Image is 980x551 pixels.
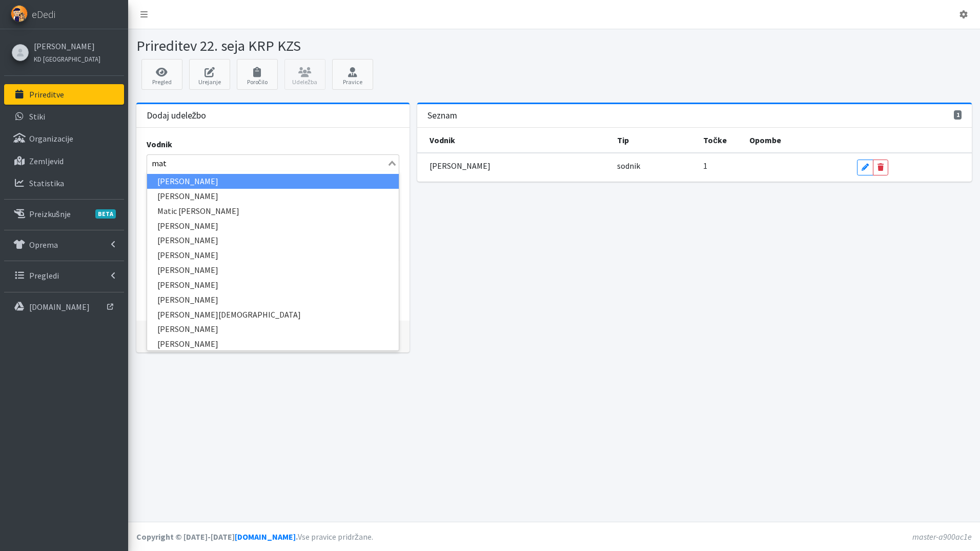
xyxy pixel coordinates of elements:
a: [PERSON_NAME] [34,40,100,52]
td: [PERSON_NAME] [417,153,611,182]
li: [PERSON_NAME] [147,337,399,351]
span: 1 [703,161,707,171]
li: [PERSON_NAME] [147,189,399,204]
p: Zemljevid [29,156,64,166]
li: [PERSON_NAME] [147,248,399,263]
p: Preizkušnje [29,209,71,219]
span: sodnik [617,161,640,171]
a: Pregledi [4,265,124,286]
a: Prireditve [4,84,124,105]
p: [DOMAIN_NAME] [29,302,90,312]
th: Točke [697,128,743,153]
p: Pregledi [29,270,59,281]
h3: Seznam [427,110,457,121]
span: BETA [95,209,116,219]
h3: Dodaj udeležbo [147,110,207,121]
span: 1 [954,110,962,120]
li: Matic [PERSON_NAME] [147,204,399,219]
a: [DOMAIN_NAME] [235,532,296,542]
h1: Prireditev 22. seja KRP KZS [136,37,550,55]
p: Organizacije [29,133,73,144]
a: Organizacije [4,128,124,149]
label: Vodnik [147,138,172,150]
li: [PERSON_NAME] [147,233,399,248]
input: Search for option [148,157,386,169]
li: [PERSON_NAME][DEMOGRAPHIC_DATA] [147,307,399,322]
li: [PERSON_NAME] [147,219,399,233]
li: [PERSON_NAME] [147,174,399,189]
li: [PERSON_NAME] [147,292,399,307]
a: [DOMAIN_NAME] [4,297,124,317]
p: Oprema [29,240,58,250]
strong: Copyright © [DATE]-[DATE] . [136,532,298,542]
a: Urejanje [189,59,230,90]
a: Pravice [332,59,373,90]
a: Stiki [4,106,124,127]
a: KD [GEOGRAPHIC_DATA] [34,52,100,65]
p: Stiki [29,111,45,122]
p: Statistika [29,178,64,188]
div: Search for option [147,154,400,172]
a: Oprema [4,234,124,255]
li: [PERSON_NAME] [147,263,399,278]
a: Zemljevid [4,151,124,171]
th: Vodnik [417,128,611,153]
a: Statistika [4,173,124,193]
span: eDedi [32,7,55,22]
a: PreizkušnjeBETA [4,204,124,224]
li: [PERSON_NAME] [147,278,399,292]
li: [PERSON_NAME] [147,322,399,337]
a: Pregled [141,59,182,90]
p: Prireditve [29,89,64,100]
em: master-a900ac1e [912,532,972,542]
small: KD [GEOGRAPHIC_DATA] [34,55,100,63]
img: eDedi [11,5,28,22]
a: Poročilo [237,59,278,90]
th: Opombe [743,128,851,153]
th: Tip [611,128,697,153]
footer: Vse pravice pridržane. [128,522,980,551]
